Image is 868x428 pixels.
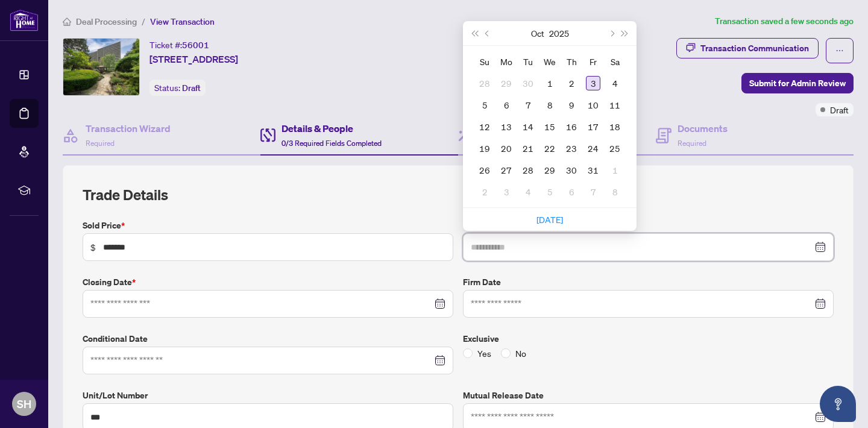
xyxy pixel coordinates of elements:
[521,119,535,134] div: 14
[605,21,618,45] button: Next month (PageDown)
[474,51,495,72] th: Su
[604,159,626,181] td: 2025-11-01
[564,98,579,112] div: 9
[542,141,557,156] div: 22
[474,137,495,159] td: 2025-10-19
[582,72,604,94] td: 2025-10-03
[604,51,626,72] th: Sa
[149,38,209,52] div: Ticket #:
[521,98,535,112] div: 7
[517,159,539,181] td: 2025-10-28
[582,181,604,203] td: 2025-11-07
[676,38,819,58] button: Transaction Communication
[741,73,854,93] button: Submit for Admin Review
[604,137,626,159] td: 2025-10-25
[608,163,622,177] div: 1
[474,181,495,203] td: 2025-11-02
[561,116,582,137] td: 2025-10-16
[495,94,517,116] td: 2025-10-06
[542,119,557,134] div: 15
[678,139,706,148] span: Required
[86,139,115,148] span: Required
[477,119,492,134] div: 12
[561,159,582,181] td: 2025-10-30
[182,83,201,93] span: Draft
[582,137,604,159] td: 2025-10-24
[539,137,561,159] td: 2025-10-22
[142,14,145,28] li: /
[477,141,492,156] div: 19
[564,119,579,134] div: 16
[86,121,171,136] h4: Transaction Wizard
[495,51,517,72] th: Mo
[604,181,626,203] td: 2025-11-08
[604,72,626,94] td: 2025-10-04
[474,159,495,181] td: 2025-10-26
[586,98,600,112] div: 10
[564,141,579,156] div: 23
[539,72,561,94] td: 2025-10-01
[564,163,579,177] div: 30
[517,137,539,159] td: 2025-10-21
[586,76,600,90] div: 3
[561,72,582,94] td: 2025-10-02
[463,332,834,345] label: Exclusive
[511,347,531,360] span: No
[586,184,600,199] div: 7
[608,141,622,156] div: 25
[618,21,632,45] button: Next year (Control + right)
[468,21,481,45] button: Last year (Control + left)
[539,159,561,181] td: 2025-10-29
[477,76,492,90] div: 28
[700,39,809,58] div: Transaction Communication
[715,14,854,28] article: Transaction saved a few seconds ago
[542,98,557,112] div: 8
[495,159,517,181] td: 2025-10-27
[542,163,557,177] div: 29
[495,116,517,137] td: 2025-10-13
[83,275,453,289] label: Closing Date
[499,163,514,177] div: 27
[473,347,496,360] span: Yes
[521,76,535,90] div: 30
[561,51,582,72] th: Th
[477,184,492,199] div: 2
[608,119,622,134] div: 18
[463,219,834,232] label: Offer Date
[481,21,494,45] button: Previous month (PageUp)
[542,76,557,90] div: 1
[83,185,834,204] h2: Trade Details
[835,46,844,55] span: ellipsis
[539,94,561,116] td: 2025-10-08
[149,80,206,96] div: Status:
[517,116,539,137] td: 2025-10-14
[495,72,517,94] td: 2025-09-29
[281,139,382,148] span: 0/3 Required Fields Completed
[678,121,728,136] h4: Documents
[820,386,856,422] button: Open asap
[521,141,535,156] div: 21
[582,116,604,137] td: 2025-10-17
[474,116,495,137] td: 2025-10-12
[517,181,539,203] td: 2025-11-04
[586,141,600,156] div: 24
[149,52,238,66] span: [STREET_ADDRESS]
[83,332,453,345] label: Conditional Date
[582,94,604,116] td: 2025-10-10
[539,116,561,137] td: 2025-10-15
[604,116,626,137] td: 2025-10-18
[542,184,557,199] div: 5
[586,119,600,134] div: 17
[830,103,849,116] span: Draft
[499,141,514,156] div: 20
[564,184,579,199] div: 6
[517,51,539,72] th: Tu
[281,121,382,136] h4: Details & People
[474,94,495,116] td: 2025-10-05
[608,76,622,90] div: 4
[561,137,582,159] td: 2025-10-23
[463,275,834,289] label: Firm Date
[463,389,834,402] label: Mutual Release Date
[582,159,604,181] td: 2025-10-31
[499,184,514,199] div: 3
